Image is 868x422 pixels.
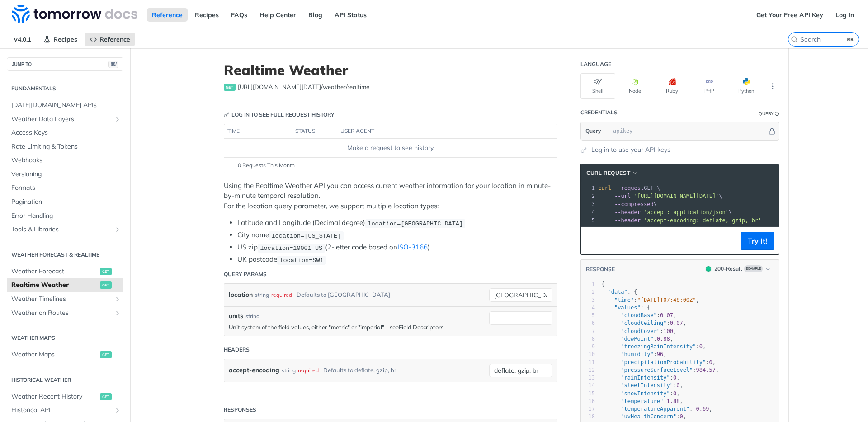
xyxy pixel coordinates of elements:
[11,211,121,220] span: Error Handling
[621,343,696,350] span: "freezingRainIntensity"
[601,406,712,412] span: : ,
[581,405,595,413] div: 17
[7,126,123,140] a: Access Keys
[601,289,637,295] span: : {
[100,351,112,358] span: get
[601,351,667,357] span: : ,
[190,8,224,22] a: Recipes
[581,413,595,421] div: 18
[237,230,557,240] li: City name
[224,406,256,414] div: Responses
[621,375,670,381] span: "rainIntensity"
[114,407,121,414] button: Show subpages for Historical API
[845,35,856,44] kbd: ⌘K
[676,382,679,389] span: 0
[614,297,634,303] span: "time"
[7,98,123,112] a: [DATE][DOMAIN_NAME] APIs
[11,392,98,401] span: Weather Recent History
[601,281,604,287] span: {
[11,281,98,290] span: Realtime Weather
[621,413,676,420] span: "uvHealthConcern"
[298,364,319,377] div: required
[7,181,123,195] a: Formats
[621,390,670,397] span: "snowIntensity"
[399,324,443,331] a: Field Descriptors
[767,127,777,136] button: Hide
[368,220,463,227] span: location=[GEOGRAPHIC_DATA]
[581,192,596,200] div: 2
[581,390,595,398] div: 15
[729,73,764,99] button: Python
[585,234,598,248] button: Copy to clipboard
[598,193,722,199] span: \
[614,185,644,191] span: --request
[601,343,706,350] span: : ,
[581,335,595,343] div: 8
[581,343,595,351] div: 9
[580,108,618,117] div: Credentials
[679,413,683,420] span: 0
[7,390,123,403] a: Weather Recent Historyget
[7,376,123,384] h2: Historical Weather
[114,295,121,303] button: Show subpages for Weather Timelines
[303,8,327,22] a: Blog
[621,312,656,319] span: "cloudBase"
[598,201,657,207] span: \
[9,33,36,46] span: v4.0.1
[224,270,267,278] div: Query Params
[581,304,595,312] div: 4
[759,110,774,117] div: Query
[11,170,121,179] span: Versioning
[7,113,123,126] a: Weather Data LayersShow subpages for Weather Data Layers
[108,61,118,68] span: ⌘/
[601,359,716,366] span: : ,
[7,209,123,223] a: Error Handling
[229,288,253,301] label: location
[614,209,641,216] span: --header
[11,183,121,192] span: Formats
[657,351,663,357] span: 96
[696,406,709,412] span: 0.69
[601,375,680,381] span: : ,
[581,216,596,225] div: 5
[11,197,121,206] span: Pagination
[11,267,98,276] span: Weather Forecast
[693,406,696,412] span: -
[581,296,595,304] div: 3
[766,80,779,93] button: More Languages
[228,143,553,153] div: Make a request to see history.
[741,232,774,250] button: Try It!
[621,328,660,334] span: "cloudCover"
[601,312,676,319] span: : ,
[323,364,396,377] div: Defaults to deflate, gzip, br
[608,289,627,295] span: "data"
[601,297,699,303] span: : ,
[660,312,673,319] span: 0.07
[601,413,686,420] span: : ,
[598,185,611,191] span: curl
[830,8,859,22] a: Log In
[7,403,123,417] a: Historical APIShow subpages for Historical API
[330,8,372,22] a: API Status
[7,348,123,361] a: Weather Mapsget
[621,359,706,366] span: "precipitationProbability"
[282,364,296,377] div: string
[581,319,595,327] div: 6
[7,84,123,93] h2: Fundamentals
[11,128,121,137] span: Access Keys
[621,351,653,357] span: "humidity"
[618,73,652,99] button: Node
[692,73,726,99] button: PHP
[637,297,696,303] span: "[DATE]T07:48:00Z"
[337,124,539,139] th: user agent
[297,288,390,301] div: Defaults to [GEOGRAPHIC_DATA]
[581,359,595,366] div: 11
[621,406,689,412] span: "temperatureApparent"
[663,328,673,334] span: 100
[114,309,121,317] button: Show subpages for Weather on Routes
[224,346,250,354] div: Headers
[701,264,774,273] button: 200200-ResultExample
[644,217,761,224] span: 'accept-encoding: deflate, gzip, br'
[581,288,595,296] div: 2
[601,328,676,334] span: : ,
